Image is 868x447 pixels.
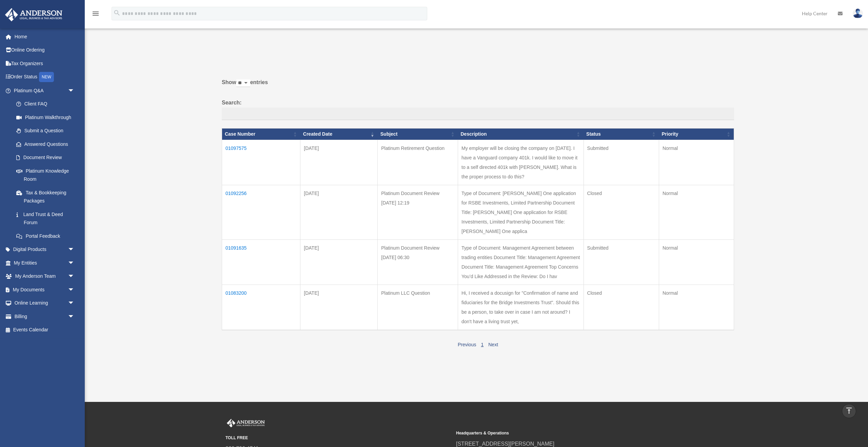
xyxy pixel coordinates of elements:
a: menu [92,12,100,18]
td: 01092256 [222,185,300,240]
a: Platinum Q&Aarrow_drop_down [5,84,81,97]
i: search [113,9,121,17]
td: Type of Document: Management Agreement between trading entities Document Title: Management Agreem... [458,240,584,285]
a: vertical_align_top [842,404,856,418]
td: Closed [584,185,659,240]
span: arrow_drop_down [68,296,81,310]
a: Online Learningarrow_drop_down [5,296,85,310]
a: Home [5,30,85,43]
td: Platinum Document Review [DATE] 12:19 [378,185,458,240]
a: My Anderson Teamarrow_drop_down [5,270,85,283]
small: Headquarters & Operations [456,430,682,437]
span: arrow_drop_down [68,243,81,257]
span: arrow_drop_down [68,84,81,98]
td: Platinum Document Review [DATE] 06:30 [378,240,458,285]
a: My Entitiesarrow_drop_down [5,256,85,270]
td: Platinum Retirement Question [378,140,458,185]
a: Platinum Knowledge Room [9,164,81,186]
div: NEW [39,72,54,82]
img: Anderson Advisors Platinum Portal [225,419,266,428]
th: Priority: activate to sort column ascending [659,129,734,140]
th: Status: activate to sort column ascending [584,129,659,140]
th: Subject: activate to sort column ascending [378,129,458,140]
a: Answered Questions [9,137,78,151]
a: Client FAQ [9,97,81,111]
a: Previous [458,342,476,347]
a: Events Calendar [5,323,85,337]
td: Hi, I received a docusign for "Confirmation of name and fiduciaries for the Bridge Investments Tr... [458,285,584,330]
span: arrow_drop_down [68,270,81,284]
td: Submitted [584,240,659,285]
i: menu [92,9,100,18]
td: Submitted [584,140,659,185]
a: Next [488,342,498,347]
a: Platinum Walkthrough [9,111,81,124]
label: Search: [222,98,734,120]
td: Type of Document: [PERSON_NAME] One application for RSBE Investments, Limited Partnership Documen... [458,185,584,240]
span: arrow_drop_down [68,256,81,270]
a: Portal Feedback [9,229,81,243]
td: Platinum LLC Question [378,285,458,330]
a: Tax Organizers [5,57,85,70]
input: Search: [222,108,734,120]
i: vertical_align_top [845,407,853,415]
a: Submit a Question [9,124,81,138]
td: Closed [584,285,659,330]
td: Normal [659,285,734,330]
a: Document Review [9,151,81,164]
a: Land Trust & Deed Forum [9,208,81,229]
a: Digital Productsarrow_drop_down [5,243,85,256]
td: [DATE] [300,140,378,185]
td: My employer will be closing the company on [DATE]. I have a Vanguard company 401k. I would like t... [458,140,584,185]
td: [DATE] [300,240,378,285]
img: Anderson Advisors Platinum Portal [3,8,64,21]
a: My Documentsarrow_drop_down [5,283,85,296]
td: Normal [659,240,734,285]
a: Online Ordering [5,43,85,57]
td: Normal [659,185,734,240]
td: 01097575 [222,140,300,185]
a: [STREET_ADDRESS][PERSON_NAME] [456,441,554,447]
th: Created Date: activate to sort column ascending [300,129,378,140]
td: 01091635 [222,240,300,285]
select: Showentries [236,79,250,87]
th: Case Number: activate to sort column ascending [222,129,300,140]
td: Normal [659,140,734,185]
label: Show entries [222,78,734,94]
small: TOLL FREE [225,434,451,442]
a: 1 [481,342,484,347]
span: arrow_drop_down [68,283,81,297]
span: arrow_drop_down [68,310,81,324]
td: [DATE] [300,185,378,240]
a: Billingarrow_drop_down [5,310,85,323]
th: Description: activate to sort column ascending [458,129,584,140]
a: Order StatusNEW [5,70,85,84]
td: 01083200 [222,285,300,330]
td: [DATE] [300,285,378,330]
img: User Pic [853,8,863,18]
a: Tax & Bookkeeping Packages [9,186,81,208]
